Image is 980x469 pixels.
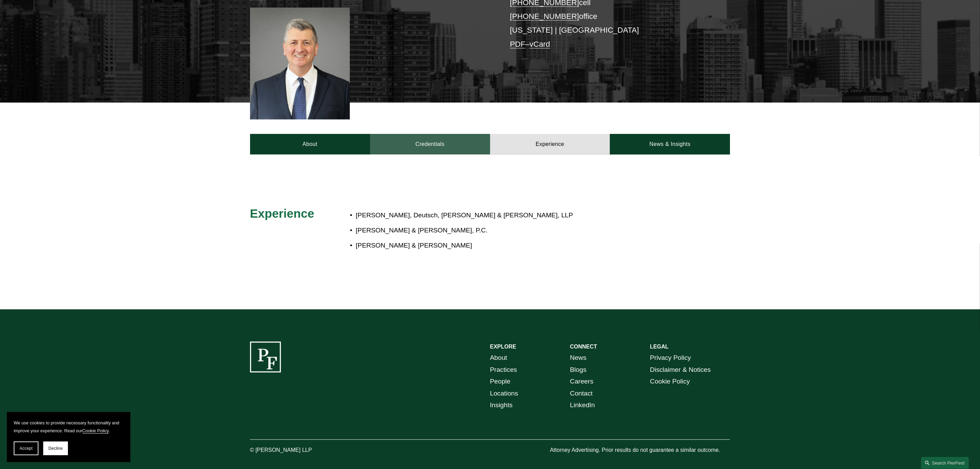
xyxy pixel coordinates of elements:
span: Experience [250,207,315,220]
strong: EXPLORE [490,344,516,350]
a: vCard [530,40,550,48]
a: Practices [490,364,517,376]
a: About [490,352,507,364]
a: News & Insights [610,134,730,155]
a: Insights [490,399,513,411]
a: PDF [510,40,526,48]
a: People [490,376,511,388]
a: Search this site [921,457,969,469]
button: Accept [14,442,38,455]
a: Experience [490,134,610,155]
p: [PERSON_NAME] & [PERSON_NAME] [356,240,670,252]
a: Locations [490,388,518,400]
p: We use cookies to provide necessary functionality and improve your experience. Read our . [14,419,123,435]
a: Careers [570,376,593,388]
p: Attorney Advertising. Prior results do not guarantee a similar outcome. [550,445,730,455]
a: Cookie Policy [650,376,690,388]
a: [PHONE_NUMBER] [510,12,579,21]
a: About [250,134,370,155]
strong: CONNECT [570,344,597,350]
a: Contact [570,388,593,400]
a: Disclaimer & Notices [650,364,711,376]
a: Credentials [370,134,490,155]
p: [PERSON_NAME] & [PERSON_NAME], P.C. [356,225,670,237]
a: News [570,352,587,364]
p: [PERSON_NAME], Deutsch, [PERSON_NAME] & [PERSON_NAME], LLP [356,209,670,221]
span: Decline [48,446,63,451]
a: Blogs [570,364,587,376]
strong: LEGAL [650,344,669,350]
a: Cookie Policy [82,428,109,433]
section: Cookie banner [7,412,130,462]
a: Privacy Policy [650,352,691,364]
span: Accept [20,446,33,451]
a: LinkedIn [570,399,595,411]
p: © [PERSON_NAME] LLP [250,445,350,455]
button: Decline [43,442,68,455]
